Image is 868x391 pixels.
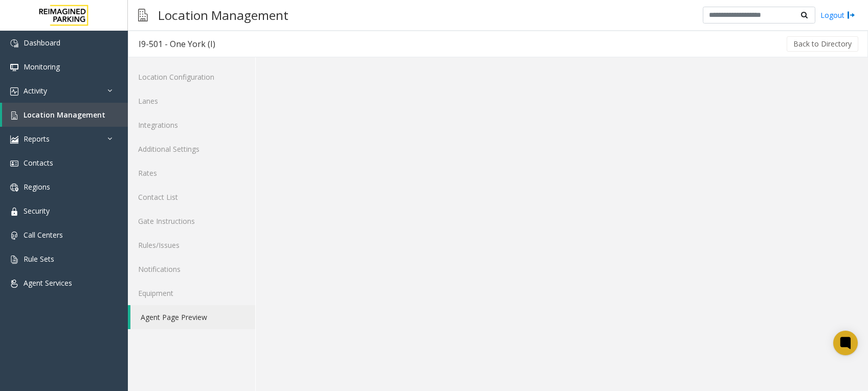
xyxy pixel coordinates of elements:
[128,281,255,305] a: Equipment
[24,182,50,192] span: Regions
[24,158,53,168] span: Contacts
[2,103,128,127] a: Location Management
[24,86,47,96] span: Activity
[24,230,63,240] span: Call Centers
[10,159,18,168] img: 'icon'
[153,3,294,28] h3: Location Management
[139,37,215,51] div: I9-501 - One York (I)
[10,183,18,192] img: 'icon'
[24,134,50,144] span: Reports
[24,62,60,72] span: Monitoring
[128,65,255,89] a: Location Configuration
[24,38,60,48] span: Dashboard
[128,137,255,161] a: Additional Settings
[787,36,858,52] button: Back to Directory
[138,3,148,28] img: pageIcon
[128,161,255,185] a: Rates
[10,39,18,48] img: 'icon'
[24,110,105,120] span: Location Management
[128,257,255,281] a: Notifications
[24,278,72,288] span: Agent Services
[10,111,18,120] img: 'icon'
[10,256,18,264] img: 'icon'
[130,305,255,329] a: Agent Page Preview
[128,185,255,209] a: Contact List
[24,254,54,264] span: Rule Sets
[10,280,18,288] img: 'icon'
[128,89,255,113] a: Lanes
[24,206,50,216] span: Security
[128,209,255,233] a: Gate Instructions
[10,87,18,96] img: 'icon'
[10,232,18,240] img: 'icon'
[10,208,18,216] img: 'icon'
[128,233,255,257] a: Rules/Issues
[847,10,855,20] img: logout
[10,63,18,72] img: 'icon'
[820,10,855,20] a: Logout
[10,135,18,144] img: 'icon'
[128,113,255,137] a: Integrations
